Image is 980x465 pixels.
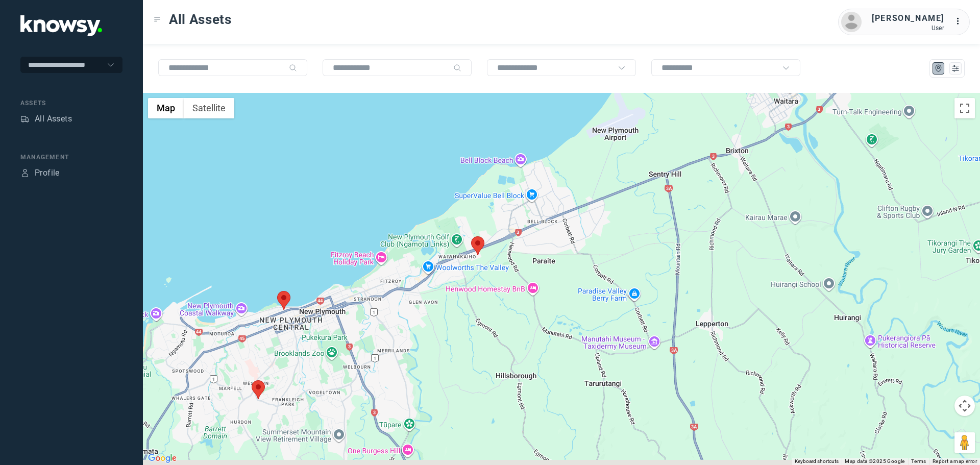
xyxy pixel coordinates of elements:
[20,113,72,125] a: AssetsAll Assets
[934,64,943,73] div: Map
[911,458,926,464] a: Terms (opens in new tab)
[20,15,102,36] img: Application Logo
[954,432,975,453] button: Drag Pegman onto the map to open Street View
[35,167,60,179] div: Profile
[20,99,122,108] div: Assets
[955,17,965,25] tspan: ...
[20,167,60,179] a: ProfileProfile
[35,113,72,125] div: All Assets
[154,16,161,23] div: Toggle Menu
[954,15,967,28] div: :
[289,64,297,72] div: Search
[872,12,944,25] div: [PERSON_NAME]
[20,114,30,124] div: Assets
[795,458,839,465] button: Keyboard shortcuts
[841,12,862,32] img: avatar.png
[954,396,975,416] button: Map camera controls
[453,64,461,72] div: Search
[933,458,977,464] a: Report a map error
[20,153,122,162] div: Management
[954,98,975,118] button: Toggle fullscreen view
[872,25,944,32] div: User
[145,452,179,465] img: Google
[148,98,184,118] button: Show street map
[951,64,960,73] div: List
[954,15,967,29] div: :
[145,452,179,465] a: Open this area in Google Maps (opens a new window)
[184,98,234,118] button: Show satellite imagery
[20,168,30,178] div: Profile
[845,458,904,464] span: Map data ©2025 Google
[169,10,232,29] span: All Assets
